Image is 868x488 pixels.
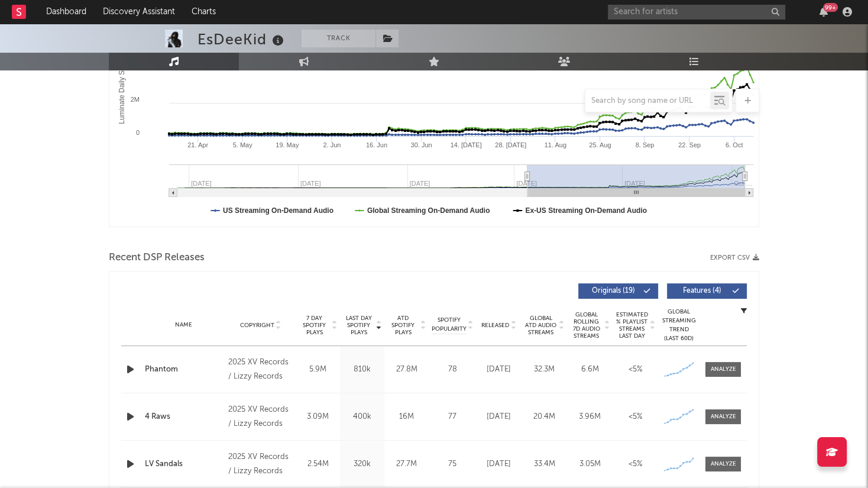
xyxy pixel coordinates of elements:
div: 6.6M [570,364,610,376]
div: Global Streaming Trend (Last 60D) [661,308,697,343]
span: Spotify Popularity [432,316,467,334]
div: 400k [343,411,381,423]
input: Search by song name or URL [585,96,710,106]
div: 2025 XV Records / Lizzy Records [228,403,293,431]
span: Released [481,322,509,329]
span: Copyright [239,322,274,329]
div: 2025 XV Records / Lizzy Records [228,450,293,479]
div: <5% [616,411,655,423]
text: 30. Jun [410,141,432,148]
text: 14. [DATE] [451,141,482,148]
a: LV Sandals [145,458,222,470]
text: 2. Jun [323,141,341,148]
span: Global Rolling 7D Audio Streams [570,311,603,340]
span: Recent DSP Releases [109,251,205,265]
div: 5.9M [299,364,337,376]
text: 22. Sep [678,141,701,148]
span: 7 Day Spotify Plays [299,315,330,336]
a: 4 Raws [145,411,222,423]
div: 2.54M [299,458,337,470]
div: Name [145,321,222,329]
div: 99 + [823,3,838,12]
div: <5% [616,364,655,376]
div: 77 [432,411,473,423]
div: 75 [432,458,473,470]
button: Track [302,30,375,47]
div: 3.05M [570,458,610,470]
text: 11. Aug [545,141,566,148]
input: Search for artists [608,5,785,20]
div: [DATE] [479,411,519,423]
div: [DATE] [479,458,519,470]
text: 19. May [276,141,299,148]
div: 16M [387,411,426,423]
div: [DATE] [479,364,519,376]
div: 320k [343,458,381,470]
div: 20.4M [524,411,564,423]
div: 78 [432,364,473,376]
button: Originals(19) [578,283,658,299]
div: 27.7M [387,458,426,470]
span: ATD Spotify Plays [387,315,419,336]
span: Last Day Spotify Plays [343,315,374,336]
text: Global Streaming On-Demand Audio [367,206,490,215]
button: 99+ [820,7,828,17]
div: 27.8M [387,364,426,376]
text: 16. Jun [366,141,387,148]
button: Features(4) [667,283,747,299]
text: Luminate Daily Streams [118,49,126,124]
span: Global ATD Audio Streams [524,315,557,336]
div: 32.3M [524,364,564,376]
text: 25. Aug [589,141,611,148]
div: 810k [343,364,381,376]
span: Features ( 4 ) [675,287,729,295]
text: 6. Oct [726,141,743,148]
text: 0 [136,129,140,136]
div: <5% [616,458,655,470]
div: 33.4M [524,458,564,470]
text: Ex-US Streaming On-Demand Audio [525,206,647,215]
text: 8. Sep [636,141,655,148]
text: 28. [DATE] [495,141,526,148]
div: EsDeeKid [197,30,287,49]
text: 5. May [233,141,253,148]
text: US Streaming On-Demand Audio [223,206,333,215]
span: Originals ( 19 ) [586,287,640,295]
a: Phantom [145,364,222,376]
button: Export CSV [710,254,759,261]
text: 21. Apr [187,141,208,148]
div: 3.96M [570,411,610,423]
text: Oct … [734,180,752,187]
div: 3.09M [299,411,337,423]
span: Estimated % Playlist Streams Last Day [616,311,648,340]
div: 2025 XV Records / Lizzy Records [228,356,293,384]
